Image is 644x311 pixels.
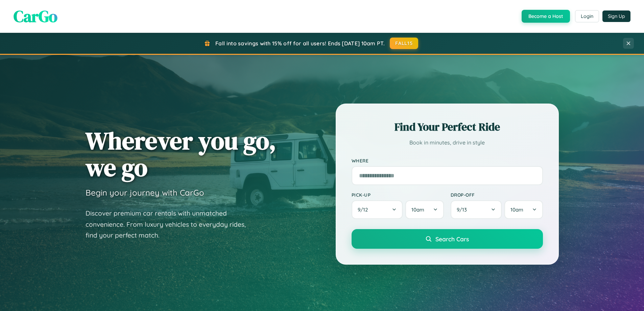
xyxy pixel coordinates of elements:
[352,158,543,163] label: Where
[522,10,570,23] button: Become a Host
[390,38,418,49] button: FALL15
[457,206,470,213] span: 9 / 13
[215,40,385,47] span: Fall into savings with 15% off for all users! Ends [DATE] 10am PT.
[86,208,255,241] p: Discover premium car rentals with unmatched convenience. From luxury vehicles to everyday rides, ...
[352,200,403,219] button: 9/12
[451,200,502,219] button: 9/13
[352,138,543,148] p: Book in minutes, drive in style
[504,200,543,219] button: 10am
[435,235,469,243] span: Search Cars
[86,127,276,181] h1: Wherever you go, we go
[86,187,204,198] h3: Begin your journey with CarGo
[510,206,523,213] span: 10am
[602,10,630,22] button: Sign Up
[358,206,371,213] span: 9 / 12
[352,119,543,134] h2: Find Your Perfect Ride
[451,192,543,198] label: Drop-off
[352,229,543,249] button: Search Cars
[352,192,444,198] label: Pick-up
[411,206,424,213] span: 10am
[14,5,57,27] span: CarGo
[405,200,444,219] button: 10am
[575,10,599,22] button: Login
